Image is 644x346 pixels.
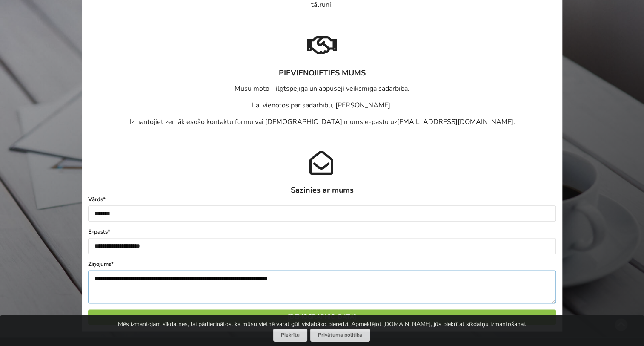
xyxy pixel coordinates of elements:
button: Piekrītu [273,329,307,342]
button: [DEMOGRAPHIC_DATA] [88,309,556,325]
h3: PIEVIENOJIETIES MUMS [88,68,556,78]
p: Izmantojiet zemāk esošo kontaktu formu vai [DEMOGRAPHIC_DATA] mums e-pastu uz [EMAIL_ADDRESS][DOM... [88,117,556,127]
p: Lai vienotos par sadarbību, [PERSON_NAME]. [88,101,556,110]
a: Privātuma politika [310,329,370,342]
h3: Sazinies ar mums [88,185,556,195]
label: Ziņojums* [88,260,556,268]
p: Mūsu moto - ilgtspējīga un abpusēji veiksmīga sadarbība. [88,84,556,94]
label: E-pasts* [88,228,556,236]
label: Vārds* [88,195,556,204]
